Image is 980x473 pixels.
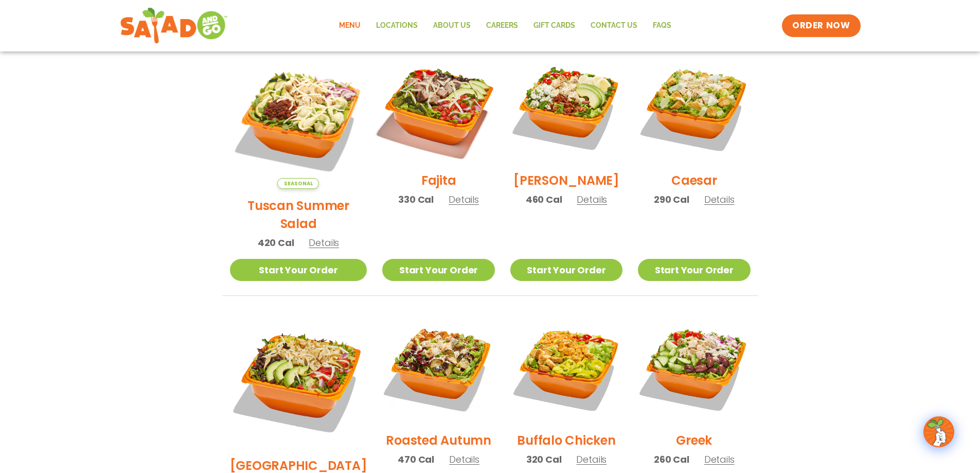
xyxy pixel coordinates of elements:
span: Details [577,193,607,206]
span: Details [449,193,479,206]
a: About Us [425,14,478,38]
img: Product photo for BBQ Ranch Salad [230,311,367,449]
img: Product photo for Caesar Salad [638,51,750,164]
a: FAQs [645,14,679,38]
a: GIFT CARDS [526,14,583,38]
span: 470 Cal [398,452,434,466]
h2: Caesar [671,171,717,189]
img: new-SAG-logo-768×292 [120,5,228,46]
span: Details [449,453,479,466]
a: ORDER NOW [782,14,860,37]
span: Details [704,193,735,206]
a: Careers [478,14,526,38]
img: wpChatIcon [924,417,953,446]
span: 260 Cal [654,452,689,466]
img: Product photo for Buffalo Chicken Salad [510,311,622,424]
h2: Greek [676,431,712,449]
span: ORDER NOW [792,20,850,32]
img: Product photo for Fajita Salad [372,42,504,173]
h2: Tuscan Summer Salad [230,197,367,233]
h2: Buffalo Chicken [517,431,615,449]
a: Start Your Order [510,259,622,281]
span: Seasonal [277,178,319,189]
span: 460 Cal [526,192,562,206]
img: Product photo for Roasted Autumn Salad [382,311,494,424]
a: Menu [331,14,368,38]
a: Start Your Order [230,259,367,281]
span: Details [704,453,735,466]
img: Product photo for Tuscan Summer Salad [230,51,367,189]
h2: Roasted Autumn [386,431,491,449]
span: Details [576,453,607,466]
img: Product photo for Greek Salad [638,311,750,424]
span: 420 Cal [258,236,294,250]
a: Locations [368,14,425,38]
a: Start Your Order [638,259,750,281]
span: 330 Cal [398,192,434,206]
img: Product photo for Cobb Salad [510,51,622,164]
a: Contact Us [583,14,645,38]
nav: Menu [331,14,679,38]
h2: [PERSON_NAME] [513,171,619,189]
h2: Fajita [421,171,456,189]
a: Start Your Order [382,259,494,281]
span: Details [309,236,339,249]
span: 320 Cal [526,452,562,466]
span: 290 Cal [654,192,689,206]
